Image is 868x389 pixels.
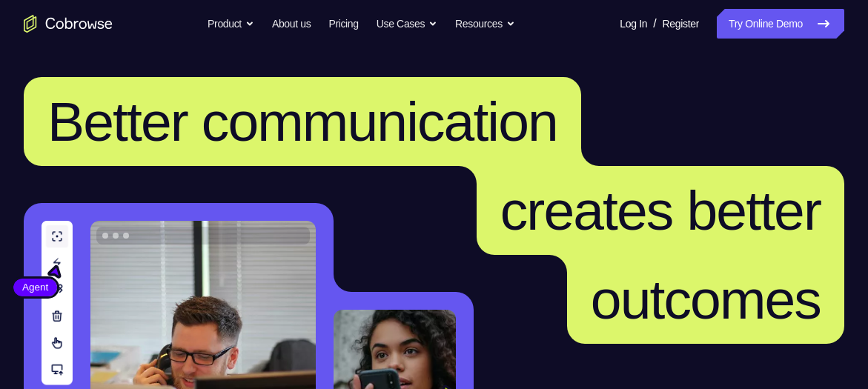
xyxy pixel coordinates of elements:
[328,9,358,39] a: Pricing
[377,9,437,39] button: Use Cases
[500,179,821,242] span: creates better
[653,15,656,33] span: /
[272,9,311,39] a: About us
[24,15,113,33] a: Go to the home page
[47,90,557,153] span: Better communication
[620,9,647,39] a: Log In
[455,9,515,39] button: Resources
[208,9,254,39] button: Product
[663,9,699,39] a: Register
[717,9,844,39] a: Try Online Demo
[591,268,821,330] span: outcomes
